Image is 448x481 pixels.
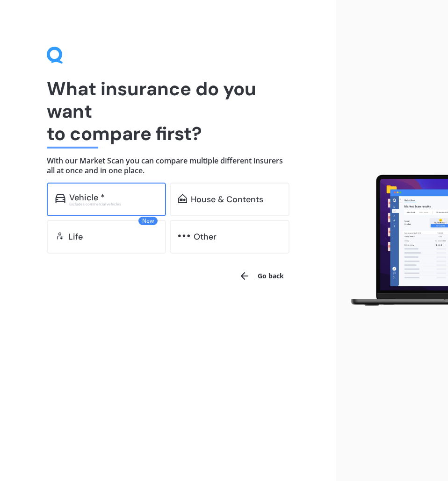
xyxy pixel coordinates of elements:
h1: What insurance do you want to compare first? [47,78,289,145]
div: Excludes commercial vehicles [69,202,158,206]
img: life.f720d6a2d7cdcd3ad642.svg [55,231,65,240]
img: home-and-contents.b802091223b8502ef2dd.svg [178,194,187,203]
img: car.f15378c7a67c060ca3f3.svg [55,194,65,203]
h4: With our Market Scan you can compare multiple different insurers all at once and in one place. [47,156,289,175]
button: Go back [233,265,289,287]
div: Other [194,232,217,241]
div: Life [68,232,83,241]
img: other.81dba5aafe580aa69f38.svg [178,231,190,240]
span: New [138,217,158,225]
div: House & Contents [191,195,263,204]
div: Vehicle * [69,193,105,202]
